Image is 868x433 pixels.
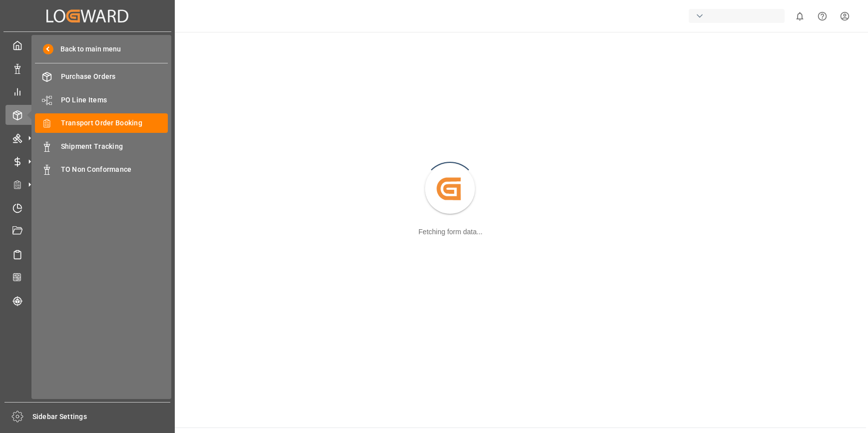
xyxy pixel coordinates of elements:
a: Tracking Shipment [5,291,169,310]
span: PO Line Items [61,95,168,105]
div: Fetching form data... [419,227,482,237]
a: CO2 Calculator [5,268,169,287]
span: Sidebar Settings [32,412,171,422]
a: Timeslot Management V2 [5,198,169,217]
a: Shipment Tracking [35,136,168,156]
button: Help Center [811,5,834,27]
span: Transport Order Booking [61,118,168,128]
span: Shipment Tracking [61,141,168,152]
span: Back to main menu [53,44,121,54]
a: PO Line Items [35,90,168,109]
a: Transport Order Booking [35,113,168,133]
a: Purchase Orders [35,67,168,86]
span: TO Non Conformance [61,164,168,175]
span: Purchase Orders [61,71,168,82]
a: My Reports [5,82,169,101]
a: My Cockpit [5,35,169,55]
button: show 0 new notifications [789,5,811,27]
a: TO Non Conformance [35,160,168,179]
a: Document Management [5,221,169,241]
a: Data Management [5,58,169,78]
a: Sailing Schedules [5,244,169,264]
